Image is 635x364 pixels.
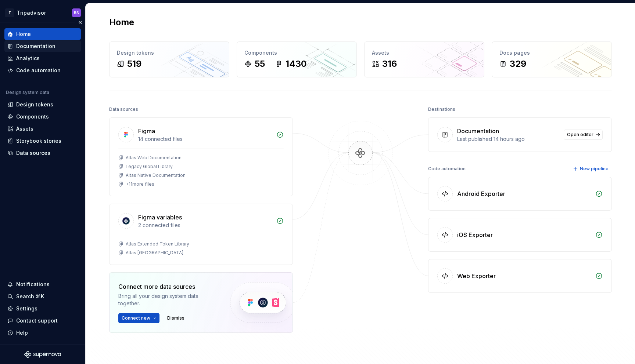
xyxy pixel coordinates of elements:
[4,327,81,339] button: Help
[244,49,349,57] div: Components
[457,135,559,143] div: Last published 14 hours ago
[4,99,81,110] a: Design tokens
[75,17,85,28] button: Collapse sidebar
[4,111,81,123] a: Components
[428,164,466,174] div: Code automation
[16,149,50,157] div: Data sources
[109,41,229,77] a: Design tokens519
[457,189,505,198] div: Android Exporter
[510,58,526,70] div: 329
[286,58,306,70] div: 1430
[4,279,81,290] button: Notifications
[16,67,61,74] div: Code automation
[372,49,477,57] div: Assets
[564,130,603,140] a: Open editor
[164,313,188,323] button: Dismiss
[492,41,612,77] a: Docs pages329
[126,164,173,170] div: Legacy Global Library
[382,58,397,70] div: 316
[499,49,604,57] div: Docs pages
[109,104,138,114] div: Data sources
[4,28,81,40] a: Home
[4,315,81,327] button: Contact support
[138,213,182,222] div: Figma variables
[24,351,61,358] svg: Supernova Logo
[4,123,81,135] a: Assets
[16,101,53,108] div: Design tokens
[580,166,609,172] span: New pipeline
[109,117,293,196] a: Figma14 connected filesAtlas Web DocumentationLegacy Global LibraryAltas Native Documentation+11m...
[16,281,50,288] div: Notifications
[16,329,28,336] div: Help
[457,127,499,135] div: Documentation
[4,52,81,64] a: Analytics
[4,147,81,159] a: Data sources
[17,9,46,17] div: Tripadvisor
[126,181,154,187] div: + 11 more files
[118,313,159,323] button: Connect new
[126,241,189,247] div: Atlas Extended Token Library
[567,132,593,138] span: Open editor
[4,303,81,314] a: Settings
[127,58,141,70] div: 519
[4,291,81,302] button: Search ⌘K
[109,17,134,28] h2: Home
[4,40,81,52] a: Documentation
[16,137,61,145] div: Storybook stories
[16,125,33,132] div: Assets
[5,8,14,17] div: T
[428,104,455,114] div: Destinations
[457,272,496,280] div: Web Exporter
[16,317,58,324] div: Contact support
[571,164,612,174] button: New pipeline
[118,282,218,291] div: Connect more data sources
[4,65,81,76] a: Code automation
[16,293,44,300] div: Search ⌘K
[16,43,55,50] div: Documentation
[16,30,31,38] div: Home
[16,55,40,62] div: Analytics
[255,58,265,70] div: 55
[138,222,272,229] div: 2 connected files
[16,305,37,312] div: Settings
[117,49,222,57] div: Design tokens
[126,155,182,161] div: Atlas Web Documentation
[167,315,184,321] span: Dismiss
[138,127,155,135] div: Figma
[126,250,183,256] div: Atlas [GEOGRAPHIC_DATA]
[126,172,186,178] div: Altas Native Documentation
[237,41,357,77] a: Components551430
[6,90,49,95] div: Design system data
[74,10,79,16] div: BS
[364,41,484,77] a: Assets316
[16,113,49,120] div: Components
[138,135,272,143] div: 14 connected files
[457,230,493,239] div: iOS Exporter
[109,204,293,265] a: Figma variables2 connected filesAtlas Extended Token LibraryAtlas [GEOGRAPHIC_DATA]
[118,292,218,307] div: Bring all your design system data together.
[1,5,84,21] button: TTripadvisorBS
[122,315,150,321] span: Connect new
[4,135,81,147] a: Storybook stories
